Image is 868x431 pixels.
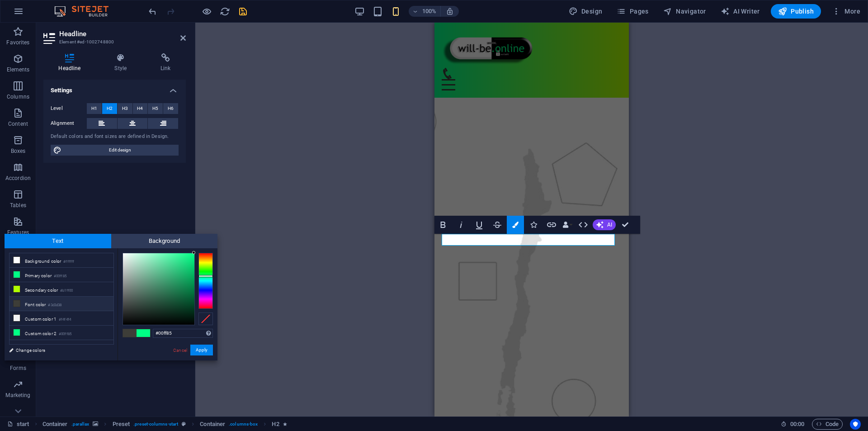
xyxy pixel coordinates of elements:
i: Save (Ctrl+S) [238,6,248,17]
button: Code [812,419,843,430]
button: AI Writer [717,4,764,19]
span: H6 [168,103,174,114]
button: Usercentrics [850,419,861,430]
span: 00 00 [790,419,804,430]
button: H2 [102,103,117,114]
i: This element contains a background [93,422,98,426]
p: Elements [7,66,30,73]
li: Custom color 2 [9,326,113,340]
span: Text [5,234,111,248]
span: Edit design [64,145,176,156]
span: H5 [152,103,158,114]
li: Secondary color [9,282,113,297]
span: More [832,7,860,16]
small: #ffffff [63,259,74,265]
button: H3 [118,103,132,114]
button: Link [543,216,560,234]
small: #3d3d38 [48,302,61,308]
button: Confirm (Ctrl+⏎) [617,216,634,234]
span: AI [607,222,612,227]
button: Strikethrough [489,216,506,234]
label: Alignment [51,118,87,129]
span: Click to select. Double-click to edit [272,419,279,430]
div: Default colors and font sizes are defined in Design. [51,133,179,141]
span: H3 [122,103,128,114]
button: HTML [575,216,592,234]
p: Accordion [5,175,31,182]
div: Clear Color Selection [198,313,213,325]
button: H1 [87,103,102,114]
span: Click to select. Double-click to edit [113,419,130,430]
button: 100% [409,6,441,17]
span: Pages [617,7,648,16]
span: H1 [91,103,97,114]
button: More [828,4,864,19]
img: Editor Logo [52,6,120,17]
small: #00ff85 [54,273,66,279]
span: . preset-columns-start [133,419,178,430]
span: Design [569,7,603,16]
button: Bold (Ctrl+B) [434,216,452,234]
i: Undo: Edit headline (Ctrl+Z) [147,6,158,17]
button: Navigator [660,4,710,19]
li: Font color [9,297,113,311]
button: reload [219,6,230,17]
i: Reload page [220,6,230,17]
button: Colors [507,216,524,234]
button: Apply [190,345,213,355]
li: Primary color [9,268,113,282]
li: Background color [9,253,113,268]
button: AI [593,219,616,230]
a: Click to cancel selection. Double-click to open Pages [7,419,29,430]
button: H5 [148,103,163,114]
p: Features [7,229,29,236]
h4: Settings [43,80,186,96]
span: Code [816,419,839,430]
span: AI Writer [721,7,760,16]
a: Cancel [172,347,188,354]
div: Design (Ctrl+Alt+Y) [565,4,606,19]
a: Change colors [5,345,109,356]
button: Click here to leave preview mode and continue editing [201,6,212,17]
span: Click to select. Double-click to edit [200,419,225,430]
small: #00ff85 [59,331,71,337]
h3: Element #ed-1002748800 [59,38,168,46]
button: Icons [525,216,542,234]
button: Italic (Ctrl+I) [453,216,470,234]
span: H4 [137,103,143,114]
p: Forms [10,365,26,372]
span: #00ff85 [137,329,150,337]
button: save [237,6,248,17]
span: H2 [107,103,113,114]
h6: Session time [781,419,805,430]
button: Data Bindings [561,216,574,234]
p: Favorites [6,39,29,46]
small: #f4f4f4 [59,317,71,323]
span: : [797,421,798,427]
button: undo [147,6,158,17]
button: Publish [771,4,821,19]
p: Content [8,120,28,128]
li: Custom color 1 [9,311,113,326]
button: Edit design [51,145,179,156]
i: Element contains an animation [283,422,287,426]
p: Marketing [5,392,30,399]
button: Underline (Ctrl+U) [471,216,488,234]
span: Publish [778,7,814,16]
h4: Link [146,53,186,72]
h4: Headline [43,53,99,72]
i: This element is a customizable preset [182,422,186,426]
span: . columns-box [229,419,258,430]
h2: Headline [59,30,186,38]
label: Level [51,103,87,114]
p: Boxes [11,147,26,155]
button: H6 [163,103,178,114]
span: Click to select. Double-click to edit [42,419,68,430]
button: H4 [133,103,148,114]
i: On resize automatically adjust zoom level to fit chosen device. [446,7,454,15]
p: Columns [7,93,29,100]
span: #3d3d38 [123,329,137,337]
h4: Style [99,53,146,72]
span: Background [111,234,218,248]
p: Tables [10,202,26,209]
